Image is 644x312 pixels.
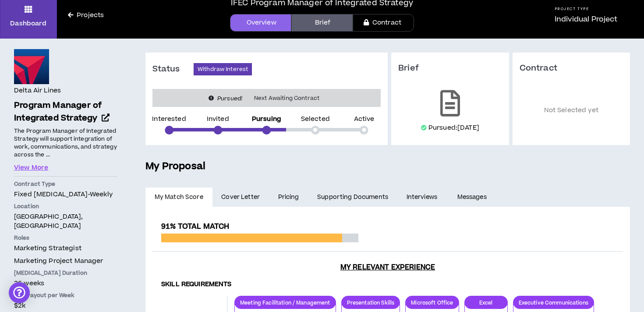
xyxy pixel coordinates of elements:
[217,95,242,103] i: Pursued!
[269,188,308,207] a: Pricing
[14,269,117,277] p: [MEDICAL_DATA] Duration
[14,86,61,96] h4: Delta Air Lines
[145,188,212,207] a: My Match Score
[14,202,117,210] p: Location
[406,299,458,306] p: Microsoft Office
[14,180,117,188] p: Contract Type
[397,188,448,207] a: Interviews
[14,190,113,199] span: Fixed [MEDICAL_DATA] - weekly
[342,299,400,306] p: Presentation Skills
[513,299,594,306] p: Executive Communications
[145,159,630,174] h5: My Proposal
[14,279,117,288] p: 26 weeks
[555,14,618,25] p: Individual Project
[465,299,507,306] p: Excel
[301,116,330,122] p: Selected
[14,234,117,242] p: Roles
[161,221,229,232] span: 91% Total Match
[152,64,194,74] h3: Status
[14,99,117,125] a: Program Manager of Integrated Strategy
[14,163,48,173] button: View More
[354,116,375,122] p: Active
[448,188,498,207] a: Messages
[14,291,117,299] p: Est. Payout per Week
[249,94,325,103] span: Next Awaiting Contract
[308,188,397,207] a: Supporting Documents
[14,212,117,230] p: [GEOGRAPHIC_DATA], [GEOGRAPHIC_DATA]
[152,116,186,122] p: Interested
[14,301,117,310] p: $2k
[9,282,30,303] div: Open Intercom Messenger
[520,63,623,74] h3: Contract
[221,192,260,202] span: Cover Letter
[207,116,229,122] p: Invited
[57,11,115,20] a: Projects
[252,116,281,122] p: Pursuing
[291,14,353,32] a: Brief
[235,299,336,306] p: Meeting Facilitation / Management
[230,14,291,32] a: Overview
[398,63,502,74] h3: Brief
[14,256,103,266] span: Marketing Project Manager
[555,6,618,12] h5: Project Type
[14,244,81,253] span: Marketing Strategist
[428,124,479,132] p: Pursued: [DATE]
[10,19,46,28] p: Dashboard
[14,126,117,159] p: The Program Manager of Integrated Strategy will support integration of work, communications, and ...
[353,14,414,32] a: Contract
[520,87,623,135] p: Not Selected yet
[161,280,614,289] h4: Skill Requirements
[152,263,623,272] h3: My Relevant Experience
[194,63,252,75] button: Withdraw Interest
[14,99,102,124] span: Program Manager of Integrated Strategy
